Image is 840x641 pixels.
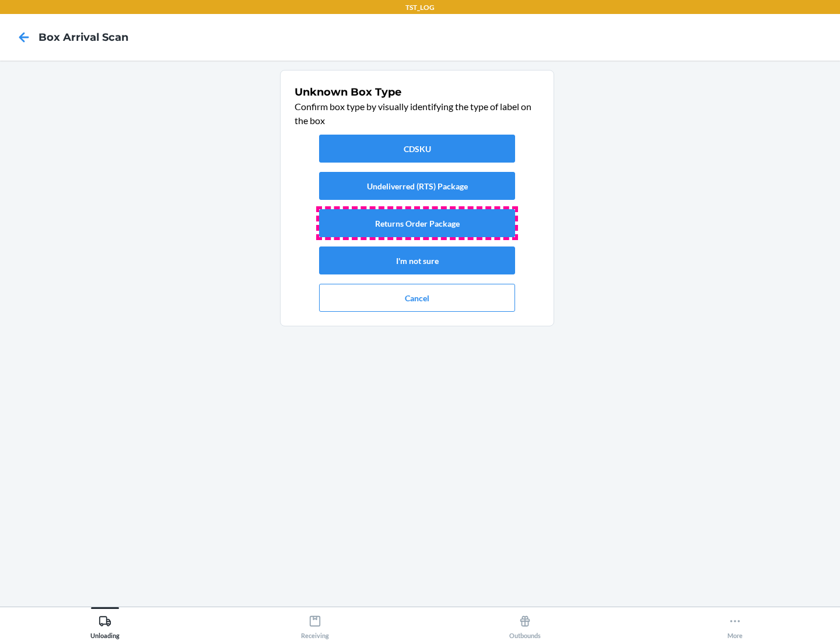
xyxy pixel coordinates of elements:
[420,607,630,639] button: Outbounds
[509,610,541,639] div: Outbounds
[295,84,540,100] h1: Unknown Box Type
[405,2,435,13] p: TST_LOG
[301,610,329,639] div: Receiving
[319,284,515,312] button: Cancel
[319,172,515,200] button: Undeliverred (RTS) Package
[210,607,420,639] button: Receiving
[90,610,120,639] div: Unloading
[630,607,840,639] button: More
[38,30,128,45] h4: Box Arrival Scan
[319,209,515,237] button: Returns Order Package
[319,135,515,163] button: CDSKU
[295,100,540,128] p: Confirm box type by visually identifying the type of label on the box
[319,246,515,274] button: I'm not sure
[727,610,743,639] div: More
